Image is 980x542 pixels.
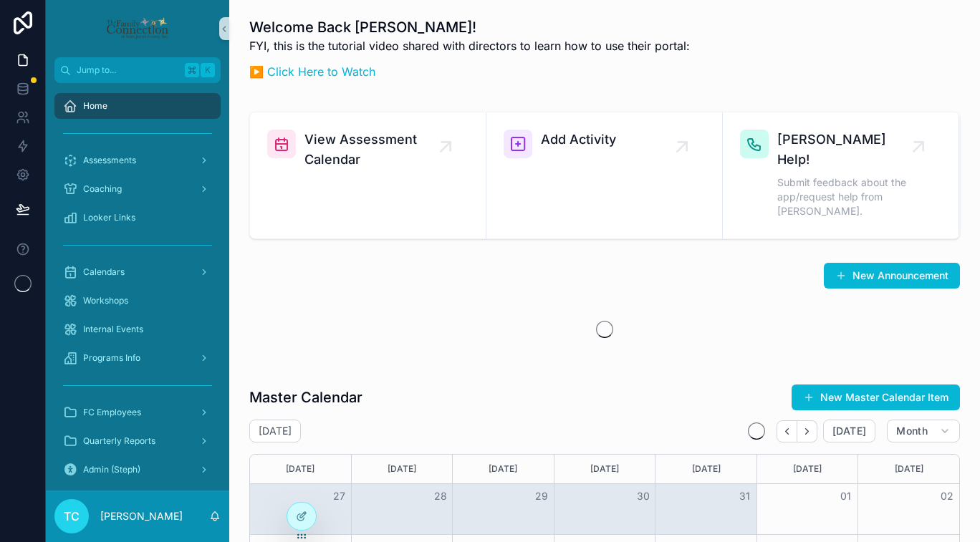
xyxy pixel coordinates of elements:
[860,455,957,483] div: [DATE]
[83,155,136,166] span: Assessments
[54,316,221,342] a: Internal Events
[832,425,866,437] span: [DATE]
[887,420,960,442] button: Month
[54,176,221,202] a: Coaching
[249,17,690,37] h1: Welcome Back [PERSON_NAME]!
[823,420,875,442] button: [DATE]
[249,37,690,54] p: FYI, this is the tutorial video shared with directors to learn how to use their portal:
[249,64,375,79] a: ▶️ Click Here to Watch
[837,488,855,505] button: 01
[824,263,960,289] button: New Announcement
[202,64,213,76] span: K
[46,83,229,490] div: scrollable content
[77,64,179,76] span: Jump to...
[777,420,797,442] button: Back
[54,205,221,231] a: Looker Links
[105,17,169,40] img: App logo
[557,455,653,483] div: [DATE]
[54,457,221,483] a: Admin (Steph)
[792,384,960,410] button: New Master Calendar Item
[54,400,221,425] a: FC Employees
[83,324,143,335] span: Internal Events
[777,175,918,218] span: Submit feedback about the app/request help from [PERSON_NAME].
[83,212,135,223] span: Looker Links
[736,488,753,505] button: 31
[83,183,122,195] span: Coaching
[83,352,140,364] span: Programs Info
[777,130,918,170] span: [PERSON_NAME] Help!
[100,509,183,523] p: [PERSON_NAME]
[541,130,616,150] span: Add Activity
[54,428,221,454] a: Quarterly Reports
[54,288,221,314] a: Workshops
[83,100,107,112] span: Home
[252,455,349,483] div: [DATE]
[249,387,362,407] h1: Master Calendar
[635,488,652,505] button: 30
[54,259,221,285] a: Calendars
[64,508,80,525] span: TC
[54,345,221,371] a: Programs Info
[432,488,449,505] button: 28
[759,455,856,483] div: [DATE]
[658,455,754,483] div: [DATE]
[455,455,552,483] div: [DATE]
[533,488,550,505] button: 29
[83,435,155,447] span: Quarterly Reports
[54,93,221,119] a: Home
[54,147,221,173] a: Assessments
[83,266,125,278] span: Calendars
[354,455,451,483] div: [DATE]
[83,407,141,418] span: FC Employees
[938,488,956,505] button: 02
[896,425,928,437] span: Month
[330,488,347,505] button: 27
[304,130,446,170] span: View Assessment Calendar
[54,57,221,83] button: Jump to...K
[797,420,817,442] button: Next
[83,464,140,475] span: Admin (Steph)
[259,424,292,438] h2: [DATE]
[723,112,959,238] a: [PERSON_NAME] Help!Submit feedback about the app/request help from [PERSON_NAME].
[486,112,723,238] a: Add Activity
[83,295,128,306] span: Workshops
[250,112,486,238] a: View Assessment Calendar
